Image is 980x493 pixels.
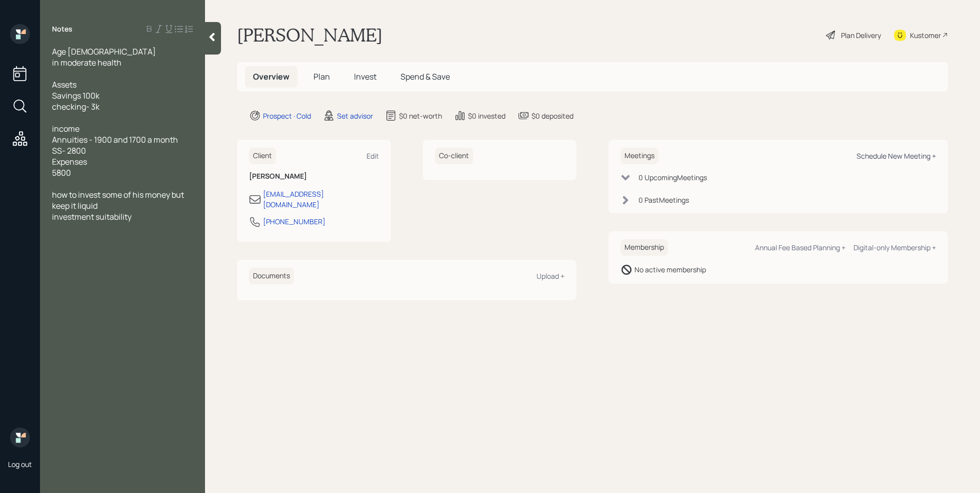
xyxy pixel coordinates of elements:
[634,264,706,275] div: No active membership
[313,71,330,82] span: Plan
[10,427,30,447] img: retirable_logo.png
[536,271,564,281] div: Upload +
[853,243,936,252] div: Digital-only Membership +
[620,148,658,164] h6: Meetings
[253,71,289,82] span: Overview
[263,216,325,227] div: [PHONE_NUMBER]
[399,111,442,121] div: $0 net-worth
[337,111,373,121] div: Set advisor
[249,148,276,164] h6: Client
[52,79,76,90] span: Assets
[755,243,845,252] div: Annual Fee Based Planning +
[366,151,379,161] div: Edit
[52,101,99,112] span: checking- 3k
[263,111,311,121] div: Prospect · Cold
[52,211,131,222] span: investment suitability
[435,148,473,164] h6: Co-client
[856,151,936,161] div: Schedule New Meeting +
[52,57,121,68] span: in moderate health
[237,24,382,46] h1: [PERSON_NAME]
[52,156,87,167] span: Expenses
[52,90,99,101] span: Savings 100k
[468,111,505,121] div: $0 invested
[8,459,32,469] div: Log out
[910,30,941,41] div: Kustomer
[620,239,668,256] h6: Membership
[52,46,156,57] span: Age [DEMOGRAPHIC_DATA]
[52,123,79,134] span: income
[263,189,379,210] div: [EMAIL_ADDRESS][DOMAIN_NAME]
[52,134,178,145] span: Annuities - 1900 and 1700 a month
[531,111,573,121] div: $0 deposited
[249,268,294,284] h6: Documents
[52,24,72,34] label: Notes
[52,145,86,156] span: SS- 2800
[841,30,881,41] div: Plan Delivery
[638,195,689,205] div: 0 Past Meeting s
[52,189,185,211] span: how to invest some of his money but keep it liquid
[638,172,707,183] div: 0 Upcoming Meeting s
[354,71,376,82] span: Invest
[249,172,379,181] h6: [PERSON_NAME]
[400,71,450,82] span: Spend & Save
[52,167,71,178] span: 5800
